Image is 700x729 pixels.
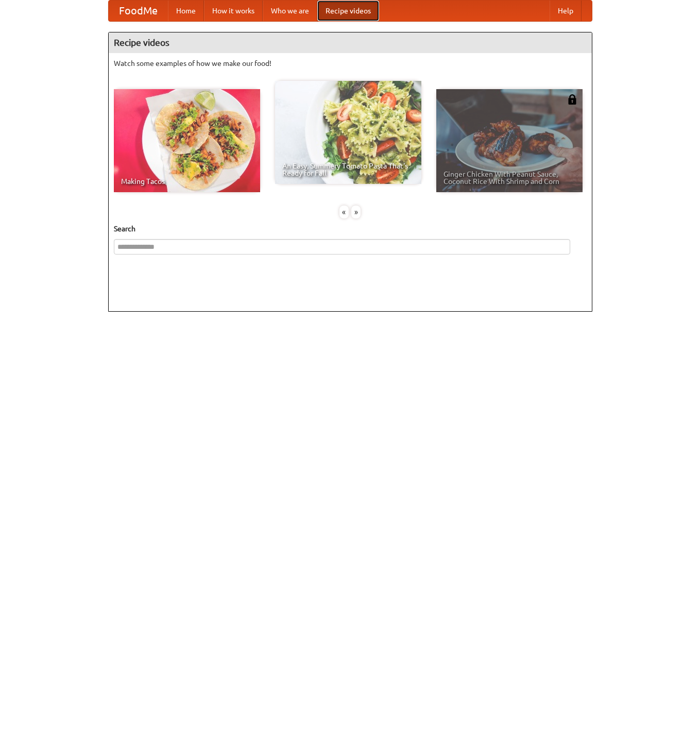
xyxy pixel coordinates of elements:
a: Home [168,1,204,21]
h5: Search [114,224,587,234]
div: « [339,206,349,218]
a: How it works [204,1,263,21]
img: 483408.png [567,94,577,105]
a: Who we are [263,1,317,21]
a: FoodMe [109,1,168,21]
div: » [351,206,361,218]
span: An Easy, Summery Tomato Pasta That's Ready for Fall [282,162,414,177]
a: Making Tacos [114,89,260,192]
a: Recipe videos [317,1,379,21]
span: Making Tacos [121,178,253,185]
p: Watch some examples of how we make our food! [114,58,587,69]
h4: Recipe videos [109,32,592,53]
a: An Easy, Summery Tomato Pasta That's Ready for Fall [275,81,421,184]
a: Help [550,1,582,21]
